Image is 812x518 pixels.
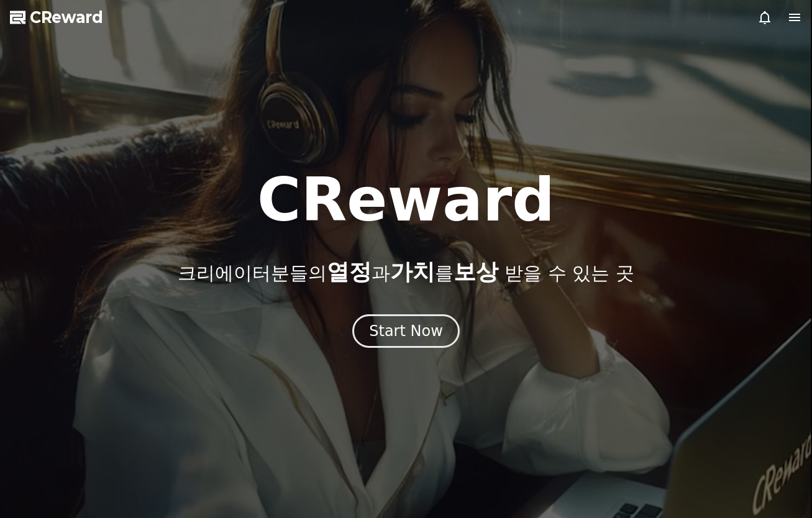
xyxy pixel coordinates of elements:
[352,327,460,339] a: Start Now
[369,321,443,341] div: Start Now
[327,259,372,284] span: 열정
[178,260,634,284] p: 크리에이터분들의 과 를 받을 수 있는 곳
[454,259,498,284] span: 보상
[257,170,555,230] h1: CReward
[390,259,435,284] span: 가치
[30,7,103,27] span: CReward
[352,314,460,348] button: Start Now
[10,7,103,27] a: CReward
